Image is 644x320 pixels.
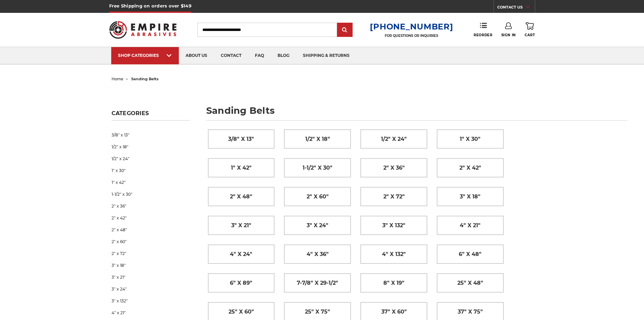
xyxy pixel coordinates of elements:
a: 1/2" x 24" [361,130,427,148]
a: home [112,77,123,81]
a: 1" x 42" [112,176,190,188]
a: 3" x 21" [112,271,190,283]
span: 7-7/8" x 29-1/2" [297,277,338,289]
a: 1" x 42" [208,158,275,177]
span: 3" x 132" [382,220,405,231]
span: 3" x 18" [460,191,480,202]
a: 2" x 48" [112,224,190,236]
a: 3" x 18" [112,259,190,271]
a: 1-1/2" x 30" [112,188,190,200]
a: 3" x 24" [284,216,351,235]
a: 3" x 18" [437,187,503,206]
a: 6" x 89" [208,274,275,292]
a: CONTACT US [497,3,535,13]
span: 25" x 60" [229,306,254,318]
a: 3/8" x 13" [208,130,275,148]
a: 3/8" x 13" [112,129,190,141]
span: 3" x 24" [307,220,328,231]
a: 2" x 60" [112,236,190,248]
a: 4" x 24" [208,245,275,263]
span: 1-1/2" x 30" [303,162,332,174]
a: Cart [525,22,535,37]
a: 1" x 30" [112,165,190,176]
p: FOR QUESTIONS OR INQUIRIES [370,34,453,38]
a: 1/2" x 18" [112,141,190,153]
a: 2" x 42" [112,212,190,224]
a: 4" x 36" [284,245,351,263]
span: 2" x 42" [459,162,481,174]
a: 25" x 48" [437,274,503,292]
span: 6" x 48" [459,249,481,260]
a: 6" x 48" [437,245,503,263]
h5: Categories [112,110,190,121]
span: Cart [525,33,535,37]
a: 1/2" x 18" [284,130,351,148]
a: 2" x 60" [284,187,351,206]
span: 2" x 60" [307,191,329,202]
span: 4" x 21" [460,220,480,231]
a: 1" x 30" [437,130,503,148]
a: 2" x 36" [112,200,190,212]
span: 25" x 48" [457,277,483,289]
a: 3" x 132" [112,295,190,307]
span: 2" x 36" [383,162,405,174]
a: 7-7/8" x 29-1/2" [284,274,351,292]
a: 3" x 132" [361,216,427,235]
a: 1-1/2" x 30" [284,158,351,177]
a: contact [214,47,248,64]
input: Submit [338,23,352,37]
span: sanding belts [131,77,159,81]
a: 4" x 132" [361,245,427,263]
a: [PHONE_NUMBER] [370,22,453,31]
a: 4" x 21" [437,216,503,235]
span: 1" x 42" [231,162,252,174]
a: 2" x 42" [437,158,503,177]
span: 37" x 75" [458,306,483,318]
img: Empire Abrasives [109,17,177,43]
a: Reorder [474,22,492,37]
a: 3" x 24" [112,283,190,295]
a: 8" x 19" [361,274,427,292]
a: 3" x 21" [208,216,275,235]
span: 2" x 72" [383,191,405,202]
span: 4" x 36" [307,249,329,260]
span: 3" x 21" [231,220,251,231]
span: 4" x 24" [230,249,252,260]
a: shipping & returns [296,47,356,64]
a: 2" x 48" [208,187,275,206]
span: 6" x 89" [230,277,252,289]
div: SHOP CATEGORIES [118,53,172,58]
a: blog [271,47,296,64]
span: 37" x 60" [381,306,407,318]
span: 8" x 19" [383,277,404,289]
a: faq [248,47,271,64]
span: 2" x 48" [230,191,252,202]
h1: sanding belts [206,106,627,121]
span: 3/8" x 13" [228,133,254,145]
a: 2" x 36" [361,158,427,177]
span: Sign In [501,33,516,37]
a: 4" x 21" [112,307,190,319]
span: 4" x 132" [382,249,406,260]
a: 2" x 72" [112,248,190,259]
a: 2" x 72" [361,187,427,206]
span: 1/2" x 24" [381,133,407,145]
span: 25" x 75" [305,306,330,318]
span: 1" x 30" [460,133,480,145]
a: 1/2" x 24" [112,153,190,165]
span: Reorder [474,33,492,37]
a: about us [179,47,214,64]
span: 1/2" x 18" [305,133,330,145]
